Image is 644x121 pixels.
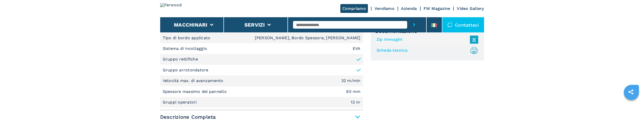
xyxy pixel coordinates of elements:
em: 32 m/min [341,79,361,83]
a: Azienda [401,6,417,11]
div: Contattaci [442,17,484,32]
button: Macchinari [174,22,207,28]
a: sharethis [625,86,637,98]
a: Vendiamo [375,6,394,11]
p: Sistema di incollaggio [163,46,209,51]
a: FW Magazine [424,6,450,11]
button: Servizi [244,22,265,28]
p: Velocità max. di avanzamento [163,78,225,84]
img: Ferwood [160,3,197,14]
p: Gruppi operatori [163,99,198,105]
img: Contattaci [447,22,452,27]
em: EVA [353,47,361,51]
div: Descrizione Breve [160,33,363,108]
em: 60 mm [346,90,360,94]
a: Zip Immagini [377,35,476,44]
button: submit-button [407,17,421,32]
em: 12 nr [351,100,360,104]
a: Video Gallery [457,6,484,11]
a: Compriamo [340,4,368,13]
p: Tipo di bordo applicato [163,35,212,41]
a: Scheda tecnica [377,46,476,55]
iframe: Chat [622,98,640,117]
p: Spessore massimo del pannello [163,89,228,94]
p: Gruppo arrotondatore [163,67,209,73]
em: [PERSON_NAME], Bordo Spessore, [PERSON_NAME] [255,36,361,40]
p: Gruppo rettifiche [163,56,198,62]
